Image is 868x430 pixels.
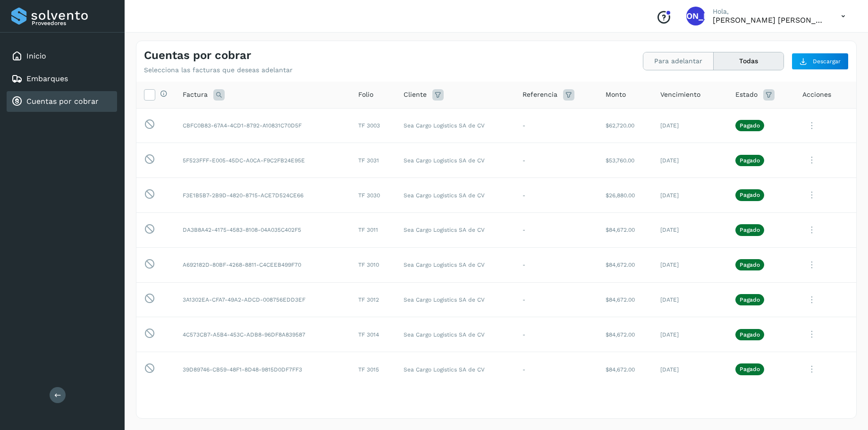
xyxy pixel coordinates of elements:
td: Sea Cargo Logistics SA de CV [396,317,515,352]
td: TF 3012 [351,282,396,317]
td: $53,760.00 [598,143,653,178]
td: TF 3030 [351,178,396,213]
td: Sea Cargo Logistics SA de CV [396,143,515,178]
span: Acciones [802,90,831,100]
td: TF 3014 [351,317,396,352]
td: - [515,352,598,387]
td: $26,880.00 [598,178,653,213]
td: TF 3011 [351,212,396,247]
p: Hola, [713,8,826,16]
td: - [515,212,598,247]
td: $84,672.00 [598,247,653,282]
td: Sea Cargo Logistics SA de CV [396,352,515,387]
div: Embarques [7,68,117,89]
td: - [515,143,598,178]
td: 39D89746-CB59-48F1-8D48-9815D0DF7FF3 [175,352,351,387]
td: - [515,178,598,213]
td: A692182D-80BF-4268-8811-C4CEEB499F70 [175,247,351,282]
td: - [515,317,598,352]
td: [DATE] [653,178,728,213]
td: - [515,282,598,317]
td: Sea Cargo Logistics SA de CV [396,247,515,282]
p: Pagado [740,366,760,372]
p: Pagado [740,157,760,164]
p: Pagado [740,122,760,129]
td: [DATE] [653,247,728,282]
td: 3A1302EA-CFA7-49A2-ADCD-008756EDD3EF [175,282,351,317]
a: Embarques [26,74,68,83]
td: $84,672.00 [598,352,653,387]
td: 5F523FFF-E005-45DC-A0CA-F9C2FB24E95E [175,143,351,178]
td: F3E1B5B7-2B9D-4820-8715-ACE7D524CE66 [175,178,351,213]
td: $84,672.00 [598,317,653,352]
h4: Cuentas por cobrar [144,49,251,62]
span: Descargar [813,57,841,66]
td: TF 3010 [351,247,396,282]
td: [DATE] [653,212,728,247]
p: Pagado [740,331,760,338]
td: $62,720.00 [598,108,653,143]
td: TF 3015 [351,352,396,387]
td: Sea Cargo Logistics SA de CV [396,178,515,213]
span: Factura [183,90,208,100]
span: Vencimiento [660,90,700,100]
div: Inicio [7,46,117,67]
td: [DATE] [653,352,728,387]
span: Folio [358,90,373,100]
button: Todas [714,52,784,70]
td: [DATE] [653,317,728,352]
td: 4C573CB7-A5B4-453C-ADB8-96DF8A839587 [175,317,351,352]
div: Cuentas por cobrar [7,91,117,112]
p: Pagado [740,192,760,198]
td: Sea Cargo Logistics SA de CV [396,108,515,143]
td: - [515,108,598,143]
p: Jesus Alberto Altamirano Alvarez [713,16,826,25]
p: Pagado [740,296,760,303]
td: [DATE] [653,282,728,317]
td: Sea Cargo Logistics SA de CV [396,282,515,317]
span: Cliente [404,90,427,100]
a: Cuentas por cobrar [26,97,99,106]
td: CBFC0B83-67A4-4CD1-8792-A10831C70D5F [175,108,351,143]
p: Pagado [740,227,760,233]
p: Proveedores [32,20,113,26]
p: Pagado [740,261,760,268]
td: [DATE] [653,108,728,143]
td: [DATE] [653,143,728,178]
td: $84,672.00 [598,282,653,317]
span: Monto [606,90,626,100]
button: Para adelantar [643,52,714,70]
td: TF 3031 [351,143,396,178]
span: Estado [735,90,758,100]
td: $84,672.00 [598,212,653,247]
p: Selecciona las facturas que deseas adelantar [144,66,293,74]
a: Inicio [26,51,46,60]
td: TF 3003 [351,108,396,143]
td: - [515,247,598,282]
span: Referencia [522,90,557,100]
button: Descargar [792,53,849,70]
td: Sea Cargo Logistics SA de CV [396,212,515,247]
td: DA3B8A42-4175-4583-8108-04A035C402F5 [175,212,351,247]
